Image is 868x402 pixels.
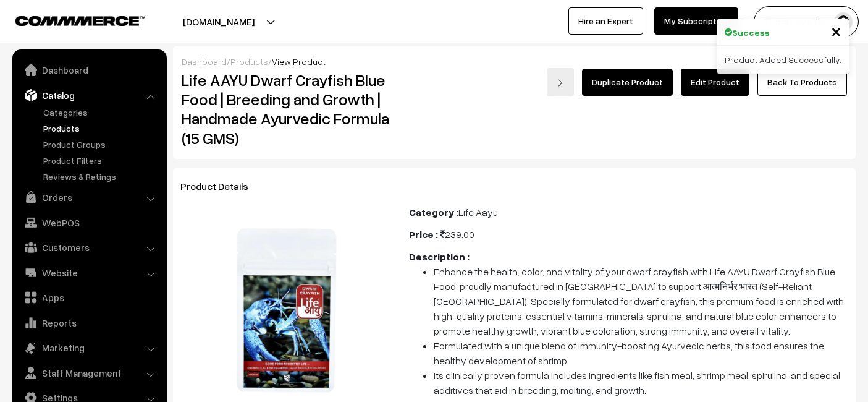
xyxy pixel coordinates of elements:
a: Products [230,56,268,67]
a: Categories [40,106,162,119]
a: Reviews & Ratings [40,170,162,183]
button: [DOMAIN_NAME] [140,6,298,37]
li: Formulated with a unique blend of immunity-boosting Ayurvedic herbs, this food ensures the health... [434,338,848,368]
a: Dashboard [182,56,227,67]
a: Edit Product [681,69,749,96]
a: COMMMERCE [15,12,124,27]
div: / / [182,55,847,68]
a: Orders [15,186,162,208]
a: Duplicate Product [582,69,673,96]
a: Dashboard [15,59,162,81]
a: My Subscription [654,7,738,35]
a: Product Filters [40,154,162,167]
a: WebPOS [15,212,162,234]
a: Staff Management [15,362,162,384]
a: Marketing [15,336,162,359]
a: Catalog [15,84,162,106]
button: Close [831,22,841,40]
img: COMMMERCE [15,16,145,25]
a: Back To Products [757,69,847,96]
div: Life Aayu [409,205,848,220]
img: user [834,12,853,31]
button: Tunai Love for… [754,6,859,37]
a: Products [40,122,162,135]
span: Product Details [180,180,263,192]
a: Apps [15,286,162,309]
a: Reports [15,312,162,334]
a: Product Groups [40,138,162,151]
span: View Product [272,56,326,67]
b: Description : [409,250,470,263]
span: × [831,19,841,42]
h2: Life AAYU Dwarf Crayfish Blue Food | Breeding and Growth | Handmade Ayurvedic Formula (15 GMS) [182,71,391,148]
strong: Success [732,26,770,39]
a: Hire an Expert [568,7,643,35]
b: Price : [409,228,438,241]
div: Product Added Successfully. [717,46,849,74]
a: Website [15,262,162,284]
div: 239.00 [409,227,848,242]
li: Enhance the health, color, and vitality of your dwarf crayfish with Life AAYU Dwarf Crayfish Blue... [434,264,848,338]
img: right-arrow.png [557,79,564,87]
a: Customers [15,236,162,259]
li: Its clinically proven formula includes ingredients like fish meal, shrimp meal, spirulina, and sp... [434,368,848,398]
b: Category : [409,206,458,218]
